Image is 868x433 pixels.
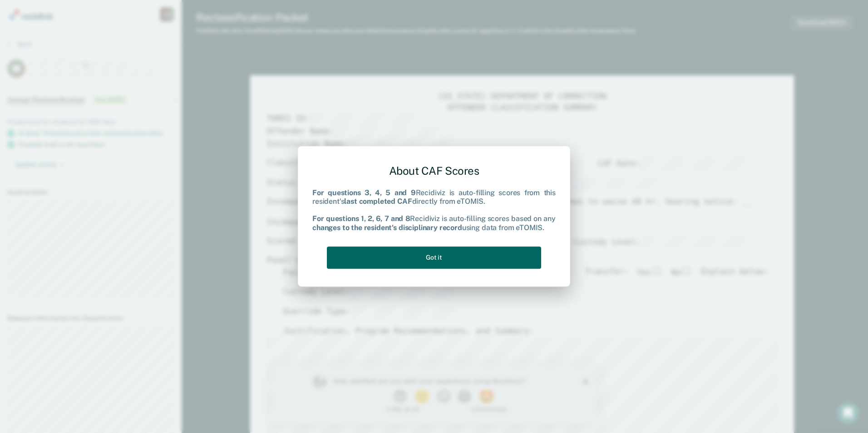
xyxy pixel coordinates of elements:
[312,157,556,185] div: About CAF Scores
[312,188,556,232] div: Recidiviz is auto-filling scores from this resident's directly from eTOMIS. Recidiviz is auto-fil...
[122,25,138,38] button: 1
[327,246,541,269] button: Got it
[312,215,410,223] b: For questions 1, 2, 6, 7 and 8
[311,14,317,19] div: Close survey
[62,12,271,20] div: How satisfied are you with your experience using Recidiviz?
[312,223,462,232] b: changes to the resident's disciplinary record
[62,41,148,47] div: 1 - Not at all
[165,25,181,38] button: 3
[199,41,285,47] div: 5 - Extremely
[207,25,225,38] button: 5
[40,9,54,24] img: Profile image for Kim
[142,25,161,38] button: 2
[312,188,416,197] b: For questions 3, 4, 5 and 9
[344,197,412,206] b: last completed CAF
[186,25,202,38] button: 4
